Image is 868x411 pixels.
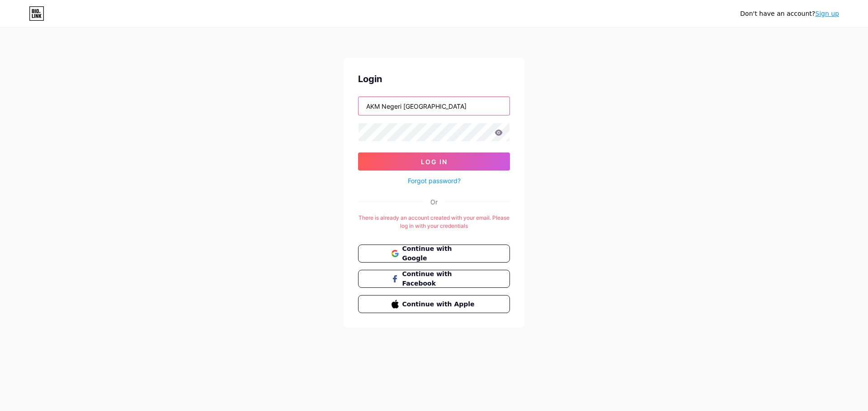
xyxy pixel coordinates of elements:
[359,97,509,115] input: Username
[421,158,448,166] span: Log In
[402,244,477,263] span: Continue with Google
[358,152,510,171] button: Log In
[402,269,477,288] span: Continue with Facebook
[740,9,839,18] div: Don't have an account?
[358,214,510,230] div: There is already an account created with your email. Please log in with your credentials
[815,10,839,17] a: Sign up
[358,295,510,313] button: Continue with Apple
[358,72,510,86] div: Login
[358,270,510,288] button: Continue with Facebook
[430,197,438,207] div: Or
[358,245,510,263] button: Continue with Google
[408,176,461,185] a: Forgot password?
[402,300,477,309] span: Continue with Apple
